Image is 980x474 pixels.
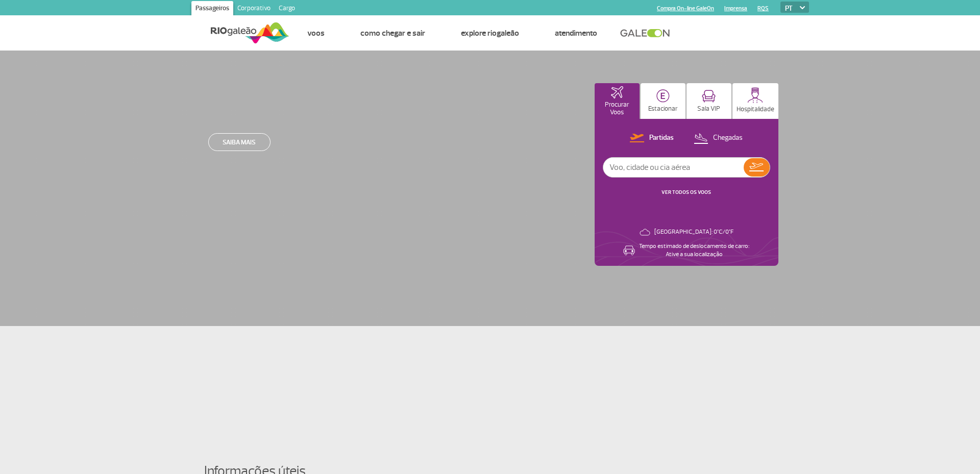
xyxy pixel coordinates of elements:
button: Hospitalidade [732,83,778,119]
a: Explore RIOgaleão [461,28,519,38]
a: Como chegar e sair [360,28,425,38]
a: Cargo [275,1,299,17]
p: [GEOGRAPHIC_DATA]: 0°C/0°F [654,228,733,236]
button: Chegadas [691,132,746,145]
img: airplaneHomeActive.svg [611,86,623,98]
img: vipRoom.svg [702,90,716,103]
p: Procurar Voos [600,101,634,116]
a: Corporativo [233,1,275,17]
p: Chegadas [713,133,743,143]
button: VER TODOS OS VOOS [658,188,714,196]
button: Sala VIP [687,83,731,119]
img: hospitality.svg [747,87,763,103]
button: Procurar Voos [595,83,640,119]
img: carParkingHome.svg [656,89,670,103]
a: VER TODOS OS VOOS [661,189,711,195]
button: Estacionar [641,83,685,119]
p: Tempo estimado de deslocamento de carro: Ative a sua localização [639,242,749,259]
a: Saiba mais [208,133,271,151]
a: Voos [307,28,325,38]
p: Estacionar [648,105,678,113]
a: Compra On-line GaleOn [657,5,714,12]
p: Partidas [649,133,674,143]
button: Partidas [627,132,677,145]
p: Hospitalidade [737,106,774,113]
p: Sala VIP [697,105,720,113]
a: Imprensa [724,5,747,12]
a: Passageiros [191,1,233,17]
a: Atendimento [555,28,597,38]
a: RQS [757,5,769,12]
input: Voo, cidade ou cia aérea [603,158,744,177]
